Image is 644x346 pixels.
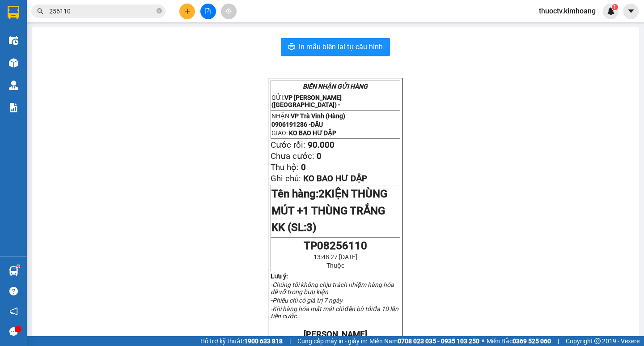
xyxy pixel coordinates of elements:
[289,129,336,137] span: KO BAO HƯ DẬP
[271,140,305,150] span: Cước rồi:
[304,329,367,339] strong: [PERSON_NAME]
[271,121,323,128] span: 0906191286 -
[613,4,616,10] span: 1
[288,43,295,51] span: printer
[9,103,18,112] img: solution-icon
[594,338,601,344] span: copyright
[271,305,399,320] em: -Khi hàng hóa mất mát chỉ đền bù tối đa 10 lần tiền cước.
[157,7,162,16] span: close-circle
[4,17,83,34] span: VP [PERSON_NAME] ([GEOGRAPHIC_DATA]) -
[200,336,283,346] span: Hỗ trợ kỹ thuật:
[311,121,323,128] span: DÂU
[291,112,345,120] span: VP Trà Vinh (Hàng)
[37,8,43,14] span: search
[308,140,335,150] span: 90.000
[271,188,387,234] span: Tên hàng:
[271,151,314,161] span: Chưa cước:
[607,7,615,15] img: icon-new-feature
[9,287,18,295] span: question-circle
[179,4,195,19] button: plus
[271,94,399,108] p: GỬI:
[612,4,618,10] sup: 1
[271,273,288,280] strong: Lưu ý:
[221,4,237,19] button: aim
[289,336,291,346] span: |
[244,337,283,345] strong: 1900 633 818
[627,7,635,15] span: caret-down
[317,151,322,161] span: 0
[23,58,77,67] span: KO BAO HƯ DẬP
[9,327,18,336] span: message
[4,58,77,67] span: GIAO:
[4,48,62,57] span: 0906191286 -
[271,297,343,304] em: -Phiếu chỉ có giá trị 7 ngày
[157,8,162,13] span: close-circle
[30,5,104,13] strong: BIÊN NHẬN GỬI HÀNG
[623,4,639,19] button: caret-down
[303,83,368,90] strong: BIÊN NHẬN GỬI HÀNG
[271,174,301,184] span: Ghi chú:
[9,266,18,276] img: warehouse-icon
[271,188,387,234] span: 2KIỆN THÙNG MÚT +1 THÙNG TRẮNG KK (SL:
[271,129,336,137] span: GIAO:
[9,58,18,68] img: warehouse-icon
[301,162,306,172] span: 0
[4,17,131,34] p: GỬI:
[487,336,551,346] span: Miền Bắc
[271,281,394,295] em: -Chúng tôi không chịu trách nhiệm hàng hóa dễ vỡ trong bưu kiện
[513,337,551,345] strong: 0369 525 060
[369,336,479,346] span: Miền Nam
[398,337,479,345] strong: 0708 023 035 - 0935 103 250
[314,253,357,261] span: 13:48:27 [DATE]
[48,48,62,57] span: DÂU
[299,41,383,52] span: In mẫu biên lai tự cấu hình
[225,8,232,14] span: aim
[17,265,20,268] sup: 1
[281,38,390,56] button: printerIn mẫu biên lai tự cấu hình
[25,38,87,47] span: VP Trà Vinh (Hàng)
[558,336,559,346] span: |
[49,6,155,16] input: Tìm tên, số ĐT hoặc mã đơn
[4,38,131,47] p: NHẬN:
[303,174,367,184] span: KO BAO HƯ DẬP
[9,81,18,90] img: warehouse-icon
[304,239,367,252] span: TP08256110
[306,221,316,234] span: 3)
[271,162,299,172] span: Thu hộ:
[200,4,216,19] button: file-add
[326,262,344,269] span: Thuộc
[532,5,603,17] span: thuoctv.kimhoang
[205,8,211,14] span: file-add
[9,307,18,316] span: notification
[482,339,484,343] span: ⚪️
[271,112,399,120] p: NHẬN:
[271,94,342,108] span: VP [PERSON_NAME] ([GEOGRAPHIC_DATA]) -
[184,8,191,14] span: plus
[9,36,18,45] img: warehouse-icon
[8,6,19,19] img: logo-vxr
[297,336,367,346] span: Cung cấp máy in - giấy in:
